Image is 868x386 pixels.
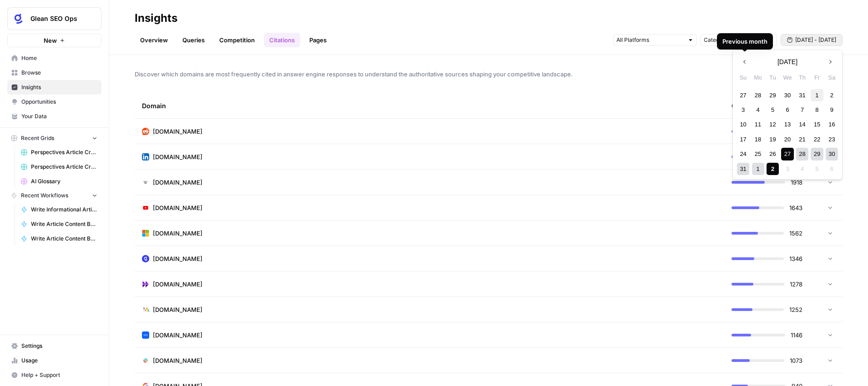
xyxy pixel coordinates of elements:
[796,118,808,130] div: Choose Thursday, August 14th, 2025
[737,133,749,145] div: Choose Sunday, August 17th, 2025
[31,148,97,156] span: Perspectives Article Creation
[17,174,101,189] a: AI Glossary
[796,133,808,145] div: Choose Thursday, August 21st, 2025
[21,134,54,142] span: Recent Grids
[826,71,838,84] div: Sa
[752,71,764,84] div: Mo
[796,163,808,175] div: Not available Thursday, September 4th, 2025
[732,50,843,180] div: [DATE] - [DATE]
[722,37,767,46] div: Previous month
[777,57,797,66] span: [DATE]
[142,255,149,262] img: opdhyqjq9e9v6genfq59ut7sdua2
[17,217,101,231] a: Write Article Content Brief (Agents)
[781,118,793,130] div: Choose Wednesday, August 13th, 2025
[7,353,101,368] a: Usage
[7,368,101,382] button: Help + Support
[767,148,779,160] div: Choose Tuesday, August 26th, 2025
[791,331,802,340] span: 1146
[153,152,202,161] span: [DOMAIN_NAME]
[21,356,97,365] span: Usage
[811,118,823,130] div: Choose Friday, August 15th, 2025
[142,357,149,364] img: rmoykt6yt8ydio9rrwfrhl64pej6
[767,163,779,175] div: Choose Tuesday, September 2nd, 2025
[789,254,802,263] span: 1346
[153,356,202,365] span: [DOMAIN_NAME]
[781,133,793,145] div: Choose Wednesday, August 20th, 2025
[736,88,839,176] div: month 2025-08
[781,148,793,160] div: Choose Wednesday, August 27th, 2025
[767,89,779,101] div: Choose Tuesday, July 29th, 2025
[21,98,97,106] span: Opportunities
[752,89,764,101] div: Choose Monday, July 28th, 2025
[789,229,802,238] span: 1562
[17,231,101,246] a: Write Article Content Brief (Search)
[781,89,793,101] div: Choose Wednesday, July 30th, 2025
[21,69,97,77] span: Browse
[826,89,838,101] div: Choose Saturday, August 2nd, 2025
[7,109,101,124] a: Your Data
[7,189,101,202] button: Recent Workflows
[737,148,749,160] div: Choose Sunday, August 24th, 2025
[767,104,779,116] div: Choose Tuesday, August 5th, 2025
[21,191,68,200] span: Recent Workflows
[826,148,838,160] div: Choose Saturday, August 30th, 2025
[7,34,101,47] button: New
[781,34,843,46] button: [DATE] - [DATE]
[31,177,97,185] span: AI Glossary
[31,220,97,228] span: Write Article Content Brief (Agents)
[17,202,101,217] a: Write Informational Article Body (Agents)
[21,342,97,350] span: Settings
[153,127,202,136] span: [DOMAIN_NAME]
[44,36,57,45] span: New
[732,93,760,118] div: Citations
[142,179,149,186] img: vm3p9xuvjyp37igu3cuc8ys7u6zv
[142,153,149,160] img: ohiio4oour1vdiyjjcsk00o6i5zn
[142,230,149,237] img: 8mjatu0qtioyiahmeuma39frnrjt
[795,36,836,44] span: [DATE] - [DATE]
[21,54,97,62] span: Home
[142,306,149,313] img: gnqxt6zfup4zzbwijp1hu04s9ntl
[153,254,202,263] span: [DOMAIN_NAME]
[21,112,97,120] span: Your Data
[214,33,260,47] a: Competition
[826,133,838,145] div: Choose Saturday, August 23rd, 2025
[789,305,802,314] span: 1252
[616,35,684,45] input: All Platforms
[153,305,202,314] span: [DOMAIN_NAME]
[781,71,793,84] div: We
[264,33,300,47] a: Citations
[826,104,838,116] div: Choose Saturday, August 9th, 2025
[811,71,823,84] div: Fr
[791,178,802,187] span: 1918
[796,148,808,160] div: Choose Thursday, August 28th, 2025
[826,163,838,175] div: Not available Saturday, September 6th, 2025
[31,235,97,243] span: Write Article Content Brief (Search)
[767,71,779,84] div: Tu
[31,163,97,171] span: Perspectives Article Creation (Search)
[7,65,101,80] a: Browse
[781,104,793,116] div: Choose Wednesday, August 6th, 2025
[767,133,779,145] div: Choose Tuesday, August 19th, 2025
[153,280,202,289] span: [DOMAIN_NAME]
[7,51,101,65] a: Home
[17,145,101,160] a: Perspectives Article Creation
[752,163,764,175] div: Choose Monday, September 1st, 2025
[752,104,764,116] div: Choose Monday, August 4th, 2025
[142,281,149,288] img: s280smyarvdq9q0cx8qdq82iosom
[790,280,802,289] span: 1278
[752,118,764,130] div: Choose Monday, August 11th, 2025
[790,356,802,365] span: 1073
[10,10,27,27] img: Glean SEO Ops Logo
[737,163,749,175] div: Choose Sunday, August 31st, 2025
[811,104,823,116] div: Choose Friday, August 8th, 2025
[796,104,808,116] div: Choose Thursday, August 7th, 2025
[826,118,838,130] div: Choose Saturday, August 16th, 2025
[135,70,843,79] span: Discover which domains are most frequently cited in answer engine responses to understand the aut...
[7,7,101,30] button: Workspace: Glean SEO Ops
[811,148,823,160] div: Choose Friday, August 29th, 2025
[21,371,97,379] span: Help + Support
[7,131,101,145] button: Recent Grids
[7,95,101,109] a: Opportunities
[21,83,97,91] span: Insights
[796,71,808,84] div: Th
